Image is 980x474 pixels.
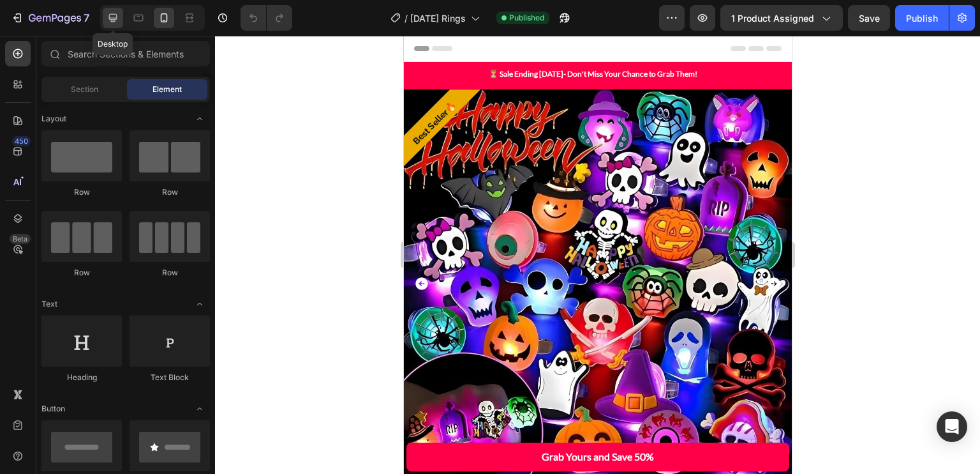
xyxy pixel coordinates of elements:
[859,13,880,24] span: Save
[41,372,122,383] div: Heading
[189,294,210,314] span: Toggle open
[731,11,814,25] span: 1 product assigned
[41,187,122,198] div: Row
[71,84,98,95] span: Section
[152,84,182,95] span: Element
[84,10,89,26] p: 7
[509,12,544,24] span: Published
[404,36,792,474] iframe: Design area
[720,5,843,31] button: 1 product assigned
[895,5,949,31] button: Publish
[241,5,292,31] div: Undo/Redo
[41,113,66,125] span: Layout
[130,372,210,383] div: Text Block
[5,5,95,31] button: 7
[130,187,210,198] div: Row
[362,240,378,256] button: Carousel Next Arrow
[906,11,938,25] div: Publish
[130,267,210,279] div: Row
[848,5,890,31] button: Save
[41,403,65,415] span: Button
[41,41,210,66] input: Search Sections & Elements
[3,407,385,436] button: Grab Yours and Save 50%
[41,298,57,310] span: Text
[41,267,122,279] div: Row
[10,234,31,244] div: Beta
[189,109,210,129] span: Toggle open
[138,412,250,431] div: Grab Yours and Save 50%
[410,11,466,25] span: [DATE] Rings
[12,136,31,146] div: 450
[405,11,408,25] span: /
[189,399,210,419] span: Toggle open
[937,411,967,442] div: Open Intercom Messenger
